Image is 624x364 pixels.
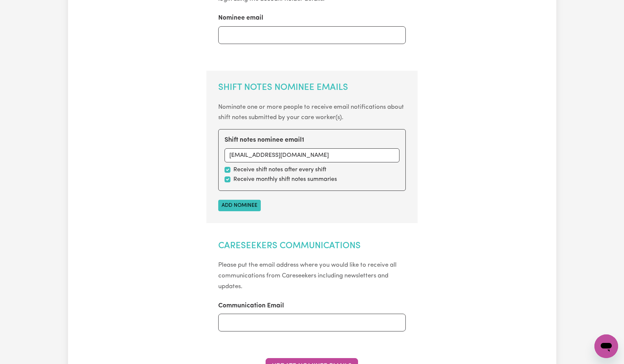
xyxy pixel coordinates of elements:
small: Nominate one or more people to receive email notifications about shift notes submitted by your ca... [218,104,404,121]
label: Receive shift notes after every shift [233,165,326,174]
label: Nominee email [218,13,263,23]
iframe: Button to launch messaging window [594,334,618,358]
h2: Shift Notes Nominee Emails [218,82,406,93]
label: Receive monthly shift notes summaries [233,175,337,184]
label: Communication Email [218,301,284,311]
h2: Careseekers Communications [218,241,406,252]
label: Shift notes nominee email 1 [225,135,304,145]
button: Add nominee [218,200,261,211]
small: Please put the email address where you would like to receive all communications from Careseekers ... [218,262,397,290]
